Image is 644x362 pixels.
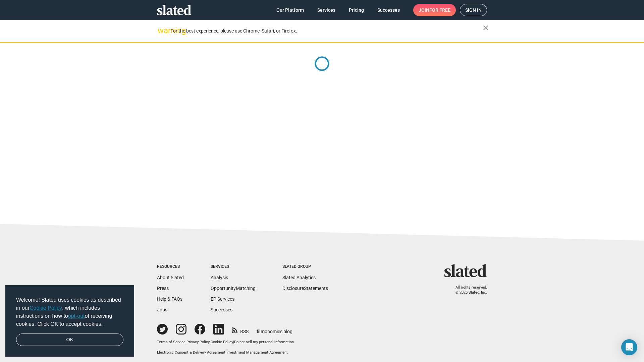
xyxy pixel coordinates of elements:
[68,313,85,319] a: opt-out
[158,26,166,35] mat-icon: warning
[211,340,233,344] a: Cookie Policy
[157,350,225,355] a: Electronic Consent & Delivery Agreement
[343,4,369,16] a: Pricing
[257,323,292,335] a: filmonomics blog
[211,296,234,302] a: EP Services
[210,340,211,344] span: |
[257,329,265,334] span: film
[211,264,256,269] div: Services
[413,4,456,16] a: Joinfor free
[157,275,184,280] a: About Slated
[211,275,228,280] a: Analysis
[276,4,304,16] span: Our Platform
[621,339,637,355] div: Open Intercom Messenger
[157,296,182,302] a: Help & FAQs
[30,305,62,311] a: Cookie Policy
[234,340,294,345] button: Do not sell my personal information
[226,350,288,355] a: Investment Management Agreement
[282,286,328,291] a: DisclosureStatements
[465,4,482,16] span: Sign in
[282,264,328,269] div: Slated Group
[211,286,256,291] a: OpportunityMatching
[232,324,249,335] a: RSS
[282,275,316,280] a: Slated Analytics
[157,340,185,344] a: Terms of Service
[317,4,335,16] span: Services
[5,285,134,357] div: cookieconsent
[16,334,123,346] a: dismiss cookie message
[211,307,232,312] a: Successes
[372,4,405,16] a: Successes
[225,350,226,355] span: |
[186,340,210,344] a: Privacy Policy
[185,340,186,344] span: |
[460,4,487,16] a: Sign in
[448,285,487,295] p: All rights reserved. © 2025 Slated, Inc.
[312,4,341,16] a: Services
[157,264,184,269] div: Resources
[170,26,483,36] div: For the best experience, please use Chrome, Safari, or Firefox.
[16,296,123,328] span: Welcome! Slated uses cookies as described in our , which includes instructions on how to of recei...
[157,286,169,291] a: Press
[271,4,309,16] a: Our Platform
[419,4,450,16] span: Join
[157,307,167,312] a: Jobs
[482,24,490,32] mat-icon: close
[349,4,364,16] span: Pricing
[429,4,450,16] span: for free
[377,4,400,16] span: Successes
[233,340,234,344] span: |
